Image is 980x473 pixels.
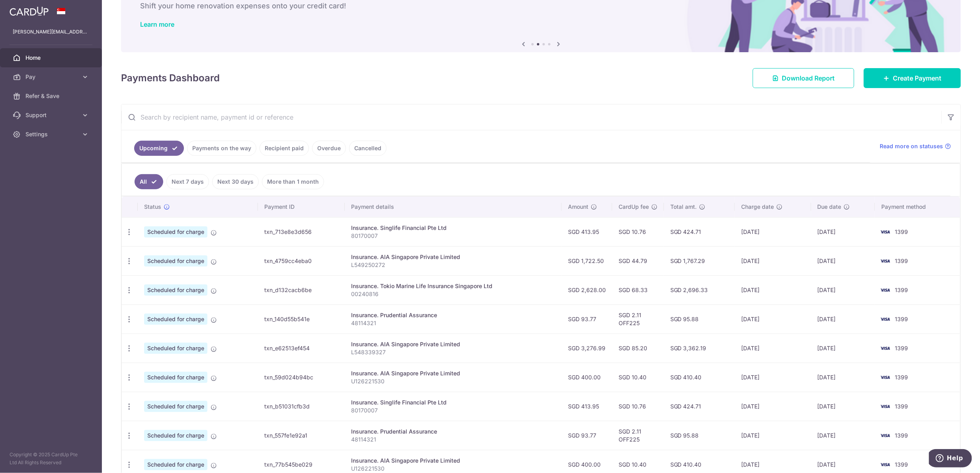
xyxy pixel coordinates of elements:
td: SGD 1,767.29 [664,246,735,275]
span: Scheduled for charge [144,226,207,237]
a: Upcoming [134,141,184,156]
p: 00240816 [351,290,555,298]
td: SGD 413.95 [562,217,612,246]
td: SGD 2,628.00 [562,275,612,304]
td: SGD 424.71 [664,392,735,421]
div: Insurance. AIA Singapore Private Limited [351,253,555,261]
span: Support [25,111,78,119]
span: Scheduled for charge [144,314,207,325]
img: Bank Card [877,402,893,411]
td: [DATE] [811,246,875,275]
td: [DATE] [811,421,875,450]
span: 1399 [895,461,908,468]
td: SGD 95.88 [664,304,735,334]
span: 1399 [895,287,908,293]
div: Insurance. Prudential Assurance [351,428,555,436]
td: SGD 2.11 OFF225 [612,304,664,334]
a: Learn more [140,20,174,28]
img: Bank Card [877,373,893,382]
div: Insurance. Prudential Assurance [351,311,555,319]
td: SGD 44.79 [612,246,664,275]
span: Scheduled for charge [144,459,207,470]
td: [DATE] [735,217,811,246]
span: Scheduled for charge [144,255,207,267]
td: SGD 93.77 [562,304,612,334]
span: Scheduled for charge [144,401,207,412]
img: Bank Card [877,431,893,440]
p: 80170007 [351,406,555,414]
span: Total amt. [670,203,697,211]
h6: Shift your home renovation expenses onto your credit card! [140,1,942,11]
a: Recipient paid [260,141,309,156]
td: SGD 10.40 [612,363,664,392]
span: 1399 [895,345,908,351]
span: Settings [25,130,78,138]
td: [DATE] [735,246,811,275]
span: Due date [818,203,841,211]
p: U126221530 [351,465,555,473]
td: SGD 3,362.19 [664,334,735,363]
td: txn_59d024b94bc [258,363,345,392]
td: SGD 10.76 [612,217,664,246]
div: Insurance. Singlife Financial Pte Ltd [351,398,555,406]
img: Bank Card [877,227,893,237]
span: Pay [25,73,78,81]
img: Bank Card [877,460,893,469]
span: Scheduled for charge [144,343,207,354]
span: 1399 [895,432,908,439]
img: Bank Card [877,256,893,266]
td: SGD 424.71 [664,217,735,246]
img: Bank Card [877,343,893,353]
img: CardUp [10,6,49,16]
th: Payment ID [258,196,345,217]
th: Payment method [875,196,960,217]
p: L548339327 [351,348,555,356]
td: txn_557fe1e92a1 [258,421,345,450]
a: Download Report [753,68,854,88]
td: txn_713e8e3d656 [258,217,345,246]
td: [DATE] [811,392,875,421]
span: Scheduled for charge [144,372,207,383]
a: Next 7 days [166,174,209,189]
a: Next 30 days [212,174,259,189]
span: Scheduled for charge [144,430,207,441]
p: [PERSON_NAME][EMAIL_ADDRESS][PERSON_NAME][DOMAIN_NAME] [13,28,89,36]
a: Payments on the way [187,141,256,156]
p: 48114321 [351,436,555,444]
a: Overdue [312,141,346,156]
span: Home [25,54,78,62]
td: [DATE] [735,392,811,421]
td: [DATE] [811,275,875,304]
span: Scheduled for charge [144,285,207,296]
div: Insurance. Singlife Financial Pte Ltd [351,224,555,232]
span: Read more on statuses [880,142,943,150]
a: More than 1 month [262,174,324,189]
span: Amount [568,203,588,211]
td: [DATE] [811,304,875,334]
span: CardUp fee [619,203,649,211]
td: SGD 1,722.50 [562,246,612,275]
th: Payment details [345,196,561,217]
td: SGD 413.95 [562,392,612,421]
td: [DATE] [735,421,811,450]
td: [DATE] [735,334,811,363]
td: SGD 2,696.33 [664,275,735,304]
div: Insurance. Tokio Marine Life Insurance Singapore Ltd [351,282,555,290]
td: txn_e62513ef454 [258,334,345,363]
img: Bank Card [877,285,893,295]
td: txn_b51031cfb3d [258,392,345,421]
a: Create Payment [864,68,961,88]
td: txn_d132cacb6be [258,275,345,304]
td: [DATE] [811,363,875,392]
span: 1399 [895,316,908,322]
td: [DATE] [735,363,811,392]
div: Insurance. AIA Singapore Private Limited [351,369,555,377]
td: [DATE] [811,334,875,363]
span: Charge date [741,203,774,211]
p: L549250272 [351,261,555,269]
span: Status [144,203,161,211]
span: 1399 [895,257,908,264]
h4: Payments Dashboard [121,71,220,85]
td: SGD 85.20 [612,334,664,363]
